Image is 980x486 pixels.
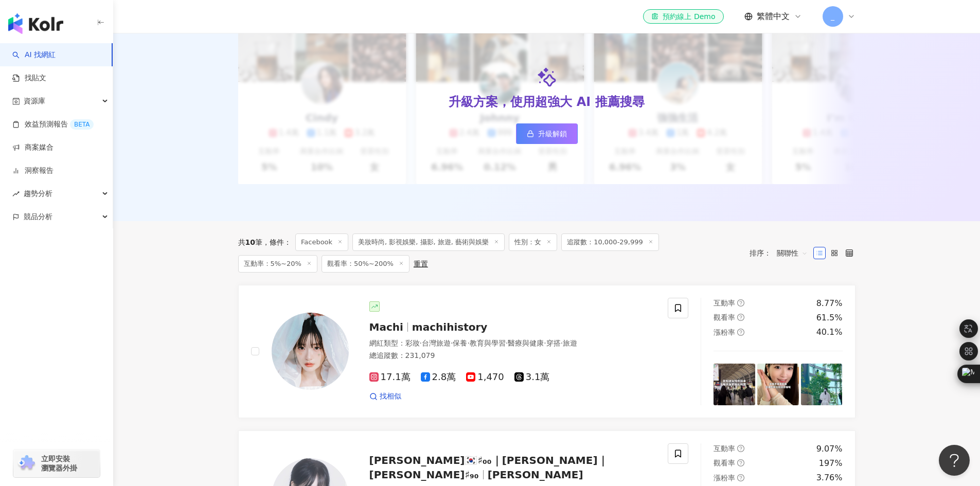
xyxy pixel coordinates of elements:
span: 條件 ： [262,238,291,246]
span: 互動率：5%~20% [238,255,317,273]
span: · [561,339,563,347]
div: 8.77% [816,298,843,309]
div: 40.1% [816,327,843,338]
span: 2.8萬 [421,372,456,383]
span: [PERSON_NAME]🇰🇷♯₀₀｜[PERSON_NAME]｜[PERSON_NAME]♯₉₀ [369,454,608,481]
a: 效益預測報告BETA [12,119,94,130]
img: KOL Avatar [272,313,349,390]
span: 漲粉率 [714,328,735,336]
span: 1,470 [466,372,504,383]
iframe: Help Scout Beacon - Open [939,445,970,476]
span: question-circle [737,445,744,452]
span: question-circle [737,459,744,466]
span: Machi [369,321,403,333]
img: chrome extension [16,455,37,472]
a: KOL AvatarMachimachihistory網紅類型：彩妝·台灣旅遊·保養·教育與學習·醫療與健康·穿搭·旅遊總追蹤數：231,07917.1萬2.8萬1,4703.1萬找相似互動率q... [238,285,856,418]
span: 漲粉率 [714,474,735,482]
span: Facebook [295,233,348,251]
span: 17.1萬 [369,372,411,383]
span: 醫療與健康 [508,339,544,347]
span: 追蹤數：10,000-29,999 [561,233,659,251]
span: 觀看率：50%~200% [322,255,409,273]
div: 網紅類型 ： [369,338,656,349]
span: 升級解鎖 [538,130,567,138]
div: 3.76% [816,472,843,483]
span: 互動率 [714,299,735,307]
a: 洞察報告 [12,166,54,176]
span: 找相似 [380,391,401,402]
span: 3.1萬 [514,372,550,383]
a: 找貼文 [12,73,46,83]
span: · [467,339,469,347]
img: logo [8,13,63,34]
span: rise [12,190,20,197]
a: chrome extension立即安裝 瀏覽器外掛 [13,449,100,477]
span: 競品分析 [24,205,52,228]
div: 預約線上 Demo [651,11,715,22]
a: 升級解鎖 [516,123,578,144]
span: 教育與學習 [470,339,506,347]
span: 立即安裝 瀏覽器外掛 [41,454,77,473]
span: [PERSON_NAME] [488,469,583,481]
span: question-circle [737,314,744,321]
span: 性別：女 [509,233,557,251]
img: post-image [801,364,843,405]
span: 彩妝 [405,339,420,347]
span: · [420,339,422,347]
span: 美妝時尚, 影視娛樂, 攝影, 旅遊, 藝術與娛樂 [352,233,505,251]
div: 61.5% [816,312,843,323]
span: question-circle [737,299,744,307]
a: 預約線上 Demo [643,9,723,24]
span: 旅遊 [563,339,577,347]
span: 繁體中文 [757,11,790,22]
div: 共 筆 [238,238,262,246]
span: 保養 [453,339,467,347]
span: · [544,339,546,347]
span: question-circle [737,329,744,336]
span: · [506,339,508,347]
span: 趨勢分析 [24,182,52,205]
span: 台灣旅遊 [422,339,451,347]
a: 找相似 [369,391,401,402]
div: 排序： [750,245,813,261]
span: 關聯性 [777,245,808,261]
img: post-image [757,364,799,405]
span: machihistory [412,321,487,333]
span: 觀看率 [714,313,735,321]
div: 重置 [414,260,428,268]
span: 觀看率 [714,459,735,467]
div: 升級方案，使用超強大 AI 推薦搜尋 [449,94,644,111]
a: searchAI 找網紅 [12,50,56,60]
a: 商案媒合 [12,142,54,153]
img: post-image [714,364,755,405]
div: 9.07% [816,443,843,455]
div: 197% [819,458,843,469]
span: _ [831,11,834,22]
span: 互動率 [714,444,735,453]
span: 穿搭 [546,339,561,347]
span: · [451,339,453,347]
span: question-circle [737,474,744,481]
span: 10 [245,238,255,246]
div: 總追蹤數 ： 231,079 [369,351,656,361]
span: 資源庫 [24,89,45,113]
